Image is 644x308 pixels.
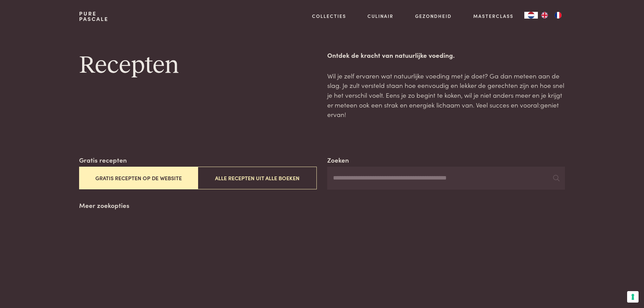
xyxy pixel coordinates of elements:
a: Masterclass [473,13,514,20]
button: Uw voorkeuren voor toestemming voor trackingtechnologieën [627,291,639,303]
a: PurePascale [79,11,109,22]
label: Gratis recepten [79,155,127,165]
ul: Language list [538,12,565,19]
aside: Language selected: Nederlands [524,12,565,19]
button: Gratis recepten op de website [79,167,198,189]
h1: Recepten [79,50,316,81]
strong: Ontdek de kracht van natuurlijke voeding. [327,50,455,60]
a: EN [538,12,551,19]
a: Culinair [367,13,393,20]
div: Language [524,12,538,19]
label: Zoeken [327,155,349,165]
a: FR [551,12,565,19]
a: Collecties [312,13,346,20]
a: NL [524,12,538,19]
button: Alle recepten uit alle boeken [198,167,316,189]
a: Gezondheid [415,13,452,20]
p: Wil je zelf ervaren wat natuurlijke voeding met je doet? Ga dan meteen aan de slag. Je zult verst... [327,71,565,119]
